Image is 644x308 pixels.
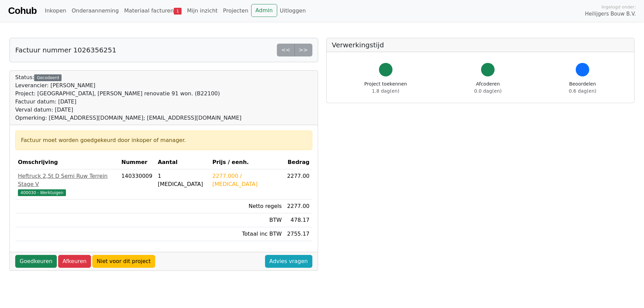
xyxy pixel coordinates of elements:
[284,213,312,227] td: 478.17
[265,255,312,268] a: Advies vragen
[15,106,241,114] div: Verval datum: [DATE]
[284,156,312,169] th: Bedrag
[119,169,155,199] td: 140330009
[284,227,312,241] td: 2755.17
[42,4,69,18] a: Inkopen
[18,189,66,196] span: 400030 - Werktuigen
[15,114,241,122] div: Opmerking: [EMAIL_ADDRESS][DOMAIN_NAME]; [EMAIL_ADDRESS][DOMAIN_NAME]
[364,80,407,95] div: Project toekennen
[251,4,277,17] a: Admin
[69,4,121,18] a: Onderaanneming
[121,4,184,18] a: Materiaal facturen1
[15,156,119,169] th: Omschrijving
[210,227,284,241] td: Totaal inc BTW
[184,4,220,18] a: Mijn inzicht
[18,172,116,188] div: Heftruck 2,5t D Semi Ruw Terrein Stage V
[601,4,636,10] span: Ingelogd onder:
[372,88,399,94] span: 1.8 dag(en)
[174,8,182,15] span: 1
[34,74,62,81] div: Gecodeerd
[569,80,596,95] div: Beoordelen
[15,81,241,90] div: Leverancier: [PERSON_NAME]
[210,199,284,213] td: Netto regels
[474,88,502,94] span: 0.0 dag(en)
[284,199,312,213] td: 2277.00
[284,169,312,199] td: 2277.00
[15,90,241,98] div: Project: [GEOGRAPHIC_DATA], [PERSON_NAME] renovatie 91 won. (B22100)
[92,255,155,268] a: Niet voor dit project
[18,172,116,196] a: Heftruck 2,5t D Semi Ruw Terrein Stage V400030 - Werktuigen
[15,98,241,106] div: Factuur datum: [DATE]
[155,156,210,169] th: Aantal
[585,10,636,18] span: Heilijgers Bouw B.V.
[21,136,307,144] div: Factuur moet worden goedgekeurd door inkoper of manager.
[210,213,284,227] td: BTW
[15,46,116,54] h5: Factuur nummer 1026356251
[119,156,155,169] th: Nummer
[158,172,207,188] div: 1 [MEDICAL_DATA]
[212,172,282,188] div: 2277.000 / [MEDICAL_DATA]
[569,88,596,94] span: 0.6 dag(en)
[8,3,37,19] a: Cohub
[332,41,629,49] h5: Verwerkingstijd
[220,4,251,18] a: Projecten
[277,4,309,18] a: Uitloggen
[58,255,91,268] a: Afkeuren
[474,80,502,95] div: Afcoderen
[15,73,241,122] div: Status:
[15,255,57,268] a: Goedkeuren
[210,156,284,169] th: Prijs / eenh.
